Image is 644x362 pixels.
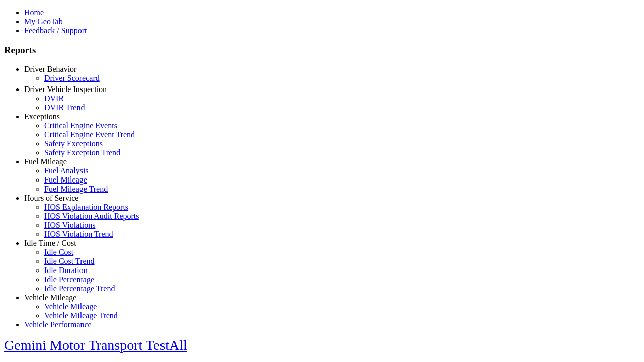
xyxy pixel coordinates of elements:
a: Critical Engine Events [44,121,117,130]
h3: Reports [4,45,640,56]
a: HOS Violation Audit Reports [44,212,139,220]
a: Idle Percentage Trend [44,284,115,293]
a: Exceptions [24,112,60,121]
a: Idle Percentage [44,275,94,284]
a: Feedback / Support [24,26,87,35]
a: DVIR Trend [44,103,85,112]
a: Driver Behavior [24,65,76,73]
a: Critical Engine Event Trend [44,130,135,139]
a: Safety Exception Trend [44,148,120,157]
a: Idle Time / Cost [24,239,76,247]
a: Gemini Motor Transport TestAll [4,337,187,353]
a: Fuel Analysis [44,166,89,175]
a: Vehicle Mileage Trend [44,311,118,320]
a: Fuel Mileage Trend [44,185,108,193]
a: Fuel Mileage [44,175,87,184]
a: Vehicle Mileage [24,293,76,302]
a: HOS Violation Trend [44,230,113,238]
a: Vehicle Performance [24,320,92,329]
a: Hours of Service [24,194,78,202]
a: Safety Exceptions [44,139,103,148]
a: My GeoTab [24,17,63,26]
a: HOS Violations [44,221,95,229]
a: HOS Explanation Reports [44,203,128,211]
a: Fuel Mileage [24,157,67,166]
a: Idle Cost Trend [44,257,95,265]
a: Idle Cost [44,248,73,256]
a: Vehicle Mileage [44,302,97,311]
a: DVIR [44,94,64,103]
a: Idle Duration [44,266,88,275]
a: Driver Scorecard [44,74,100,82]
a: Home [24,8,44,17]
a: Driver Vehicle Inspection [24,85,107,94]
